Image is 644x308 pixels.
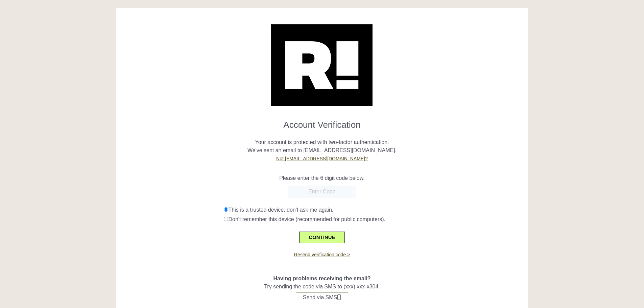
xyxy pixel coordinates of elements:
[276,156,368,161] a: Not [EMAIL_ADDRESS][DOMAIN_NAME]?
[121,174,523,182] p: Please enter the 6 digit code below.
[296,292,348,302] button: Send via SMS
[224,206,523,214] div: This is a trusted device, don't ask me again.
[273,276,371,281] span: Having problems receiving the email?
[299,232,344,243] button: CONTINUE
[271,24,373,106] img: Retention.com
[294,252,350,257] a: Resend verification code >
[121,258,523,302] div: Try sending the code via SMS to (xxx) xxx-x304.
[121,130,523,163] p: Your account is protected with two-factor authentication. We've sent an email to [EMAIL_ADDRESS][...
[121,114,523,130] h1: Account Verification
[224,215,523,223] div: Don't remember this device (recommended for public computers).
[288,186,356,198] input: Enter Code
